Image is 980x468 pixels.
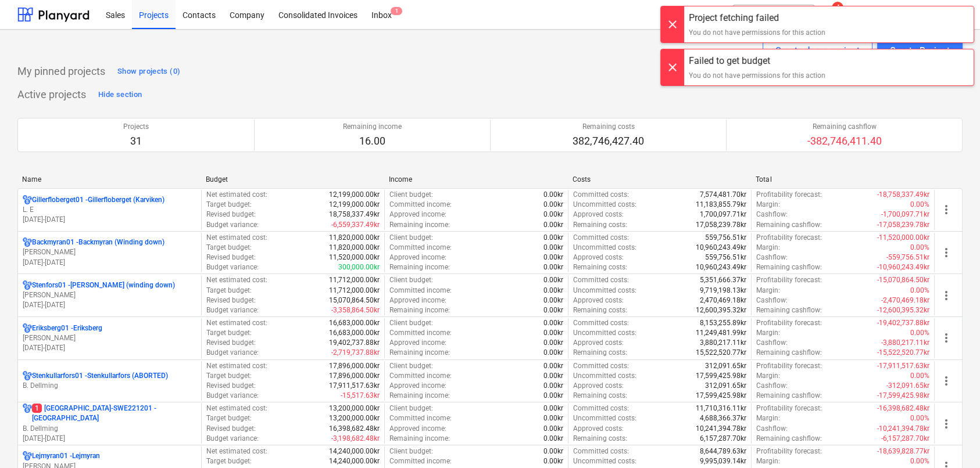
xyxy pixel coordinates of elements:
[343,122,402,132] p: Remaining income
[389,275,433,285] p: Client budget :
[17,64,105,78] p: My pinned projects
[543,447,563,456] p: 0.00kr
[329,338,380,348] p: 19,402,737.88kr
[573,348,627,358] p: Remaining costs :
[32,404,196,423] p: [GEOGRAPHIC_DATA]-SWE221201 - [GEOGRAPHIC_DATA]
[329,253,380,262] p: 11,520,000.00kr
[543,404,563,413] p: 0.00kr
[23,195,196,225] div: Gillerfloberget01 -Gillerfloberget (Karviken)L. E[DATE]-[DATE]
[573,371,636,381] p: Uncommitted costs :
[573,134,644,148] p: 382,746,427.40
[756,371,780,381] p: Margin :
[23,371,32,381] div: Project has multi currencies enabled
[389,286,452,296] p: Committed income :
[32,237,164,247] p: Backmyran01 - Backmyran (Winding down)
[206,361,267,371] p: Net estimated cost :
[886,253,929,262] p: -559,756.51kr
[700,275,746,285] p: 5,351,666.37kr
[206,253,256,262] p: Revised budget :
[543,391,563,401] p: 0.00kr
[329,275,380,285] p: 11,712,000.00kr
[389,210,446,219] p: Approved income :
[573,210,624,219] p: Approved costs :
[696,220,746,230] p: 17,058,239.78kr
[689,11,825,25] div: Project fetching failed
[756,190,822,200] p: Profitability forecast :
[573,424,624,434] p: Approved costs :
[389,348,450,358] p: Remaining income :
[939,289,953,303] span: more_vert
[573,391,627,401] p: Remaining costs :
[206,447,267,456] p: Net estimated cost :
[756,262,822,272] p: Remaining cashflow :
[206,424,256,434] p: Revised budget :
[23,237,196,267] div: Backmyran01 -Backmyran (Winding down)[PERSON_NAME][DATE]-[DATE]
[877,318,929,328] p: -19,402,737.88kr
[700,210,746,219] p: 1,700,097.71kr
[696,262,746,272] p: 10,960,243.49kr
[329,210,380,219] p: 18,758,337.49kr
[756,286,780,296] p: Margin :
[338,262,380,272] p: 300,000.00kr
[389,404,433,413] p: Client budget :
[939,203,953,217] span: more_vert
[573,434,627,444] p: Remaining costs :
[877,361,929,371] p: -17,911,517.63kr
[573,413,636,423] p: Uncommitted costs :
[573,404,629,413] p: Committed costs :
[389,233,433,243] p: Client budget :
[389,447,433,456] p: Client budget :
[756,328,780,338] p: Margin :
[922,412,980,468] iframe: Chat Widget
[573,200,636,210] p: Uncommitted costs :
[331,348,380,358] p: -2,719,737.88kr
[206,413,252,423] p: Target budget :
[329,286,380,296] p: 11,712,000.00kr
[756,296,788,305] p: Cashflow :
[756,233,822,243] p: Profitability forecast :
[756,413,780,423] p: Margin :
[877,348,929,358] p: -15,522,520.77kr
[23,451,32,461] div: Project has multi currencies enabled
[543,243,563,253] p: 0.00kr
[543,233,563,243] p: 0.00kr
[696,424,746,434] p: 10,241,394.78kr
[23,247,196,257] p: [PERSON_NAME]
[23,434,196,444] p: [DATE] - [DATE]
[32,280,175,290] p: Stenfors01 - [PERSON_NAME] (winding down)
[32,371,168,381] p: Stenkullarfors01 - Stenkullarfors (ABORTED)
[206,318,267,328] p: Net estimated cost :
[329,190,380,200] p: 12,199,000.00kr
[329,318,380,328] p: 16,683,000.00kr
[206,233,267,243] p: Net estimated cost :
[329,328,380,338] p: 16,683,000.00kr
[123,122,149,132] p: Projects
[206,391,259,401] p: Budget variance :
[689,54,825,68] div: Failed to get budget
[206,348,259,358] p: Budget variance :
[389,381,446,391] p: Approved income :
[389,262,450,272] p: Remaining income :
[756,391,822,401] p: Remaining cashflow :
[23,280,32,290] div: Project has multi currencies enabled
[877,424,929,434] p: -10,241,394.78kr
[32,404,42,413] span: 1
[32,323,102,333] p: Eriksberg01 - Eriksberg
[206,371,252,381] p: Target budget :
[206,338,256,348] p: Revised budget :
[756,447,822,456] p: Profitability forecast :
[877,404,929,413] p: -16,398,682.48kr
[573,262,627,272] p: Remaining costs :
[756,200,780,210] p: Margin :
[329,447,380,456] p: 14,240,000.00kr
[910,413,929,423] p: 0.00%
[543,296,563,305] p: 0.00kr
[23,371,196,391] div: Stenkullarfors01 -Stenkullarfors (ABORTED)B. Dellming
[573,275,629,285] p: Committed costs :
[331,434,380,444] p: -3,198,682.48kr
[543,328,563,338] p: 0.00kr
[696,328,746,338] p: 11,249,481.99kr
[939,374,953,388] span: more_vert
[881,434,929,444] p: -6,157,287.70kr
